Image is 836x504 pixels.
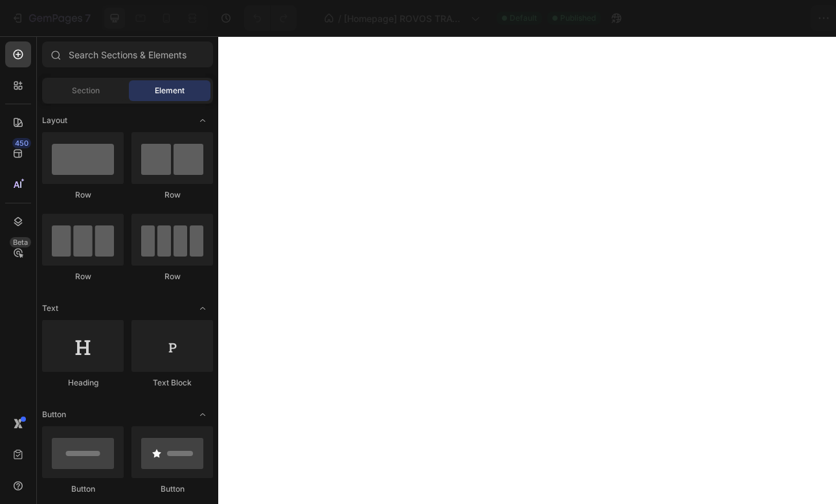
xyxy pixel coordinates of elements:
[338,12,341,25] span: /
[218,36,836,504] iframe: Design area
[42,483,124,495] div: Button
[510,12,537,24] span: Default
[12,138,31,148] div: 450
[42,41,213,67] input: Search Sections & Elements
[72,85,100,97] span: Section
[10,237,31,247] div: Beta
[750,5,804,31] button: Publish
[5,5,96,31] button: 7
[192,110,213,131] span: Toggle open
[42,189,124,201] div: Row
[85,10,91,26] p: 7
[761,12,793,25] div: Publish
[42,271,124,282] div: Row
[344,12,466,25] span: [Homepage] ROVOS TRAVEL
[42,115,67,126] span: Layout
[131,271,213,282] div: Row
[192,404,213,425] span: Toggle open
[155,85,185,97] span: Element
[702,5,745,31] button: Save
[131,483,213,495] div: Button
[42,409,66,420] span: Button
[42,303,58,314] span: Text
[131,377,213,389] div: Text Block
[713,13,734,24] span: Save
[131,189,213,201] div: Row
[42,377,124,389] div: Heading
[244,5,297,31] div: Undo/Redo
[192,298,213,319] span: Toggle open
[560,12,596,24] span: Published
